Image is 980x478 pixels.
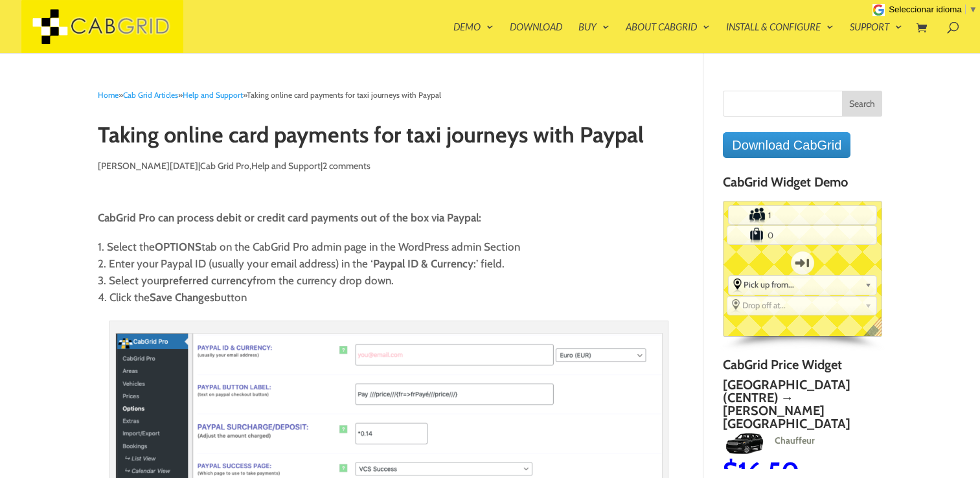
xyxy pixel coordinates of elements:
[850,22,902,53] a: Support
[723,132,850,158] a: Download CabGrid
[200,160,249,172] a: Cab Grid Pro
[163,274,253,287] strong: preferred currency
[323,160,370,172] a: 2 comments
[729,207,766,223] label: Number of Passengers
[889,5,977,14] a: Seleccionar idioma​
[98,211,481,224] strong: CabGrid Pro can process debit or credit card payments out of the box via Paypal:
[723,358,882,378] h4: CabGrid Price Widget
[727,297,876,313] div: Select the place the destination address is within
[98,90,441,100] span: » » »
[842,91,882,117] input: Search
[98,160,198,172] span: [PERSON_NAME][DATE]
[766,206,839,223] input: Number of Passengers
[765,227,839,244] input: Number of Suitcases
[21,18,183,32] a: CabGrid Taxi Plugin
[251,160,321,172] a: Help and Support
[863,317,891,346] span: English
[373,257,473,270] strong: Paypal ID & Currency
[726,22,834,53] a: Install & Configure
[742,300,860,310] span: Drop off at...
[889,5,962,14] span: Seleccionar idioma
[98,289,680,306] li: Click the button
[98,272,680,289] li: Select your from the currency drop down.
[247,90,441,100] span: Taking online card payments for taxi journeys with Paypal
[780,245,825,280] label: One-way
[880,407,924,428] img: Chauffeur
[155,240,201,253] strong: OPTIONS
[98,90,119,100] a: Home
[123,90,178,100] a: Cab Grid Articles
[965,5,966,14] span: ​
[744,279,860,290] span: Pick up from...
[150,291,214,304] strong: Save Changes
[728,227,765,244] label: Number of Suitcases
[766,435,813,446] span: Chauffeur
[578,22,610,53] a: Buy
[721,433,764,454] img: Chauffeur
[510,22,562,53] a: Download
[723,175,882,196] h4: CabGrid Widget Demo
[98,255,680,272] li: Enter your Paypal ID (usually your email address) in the ‘ :’ field.
[98,238,680,255] li: Select the tab on the CabGrid Pro admin page in the WordPress admin Section
[98,123,680,154] h1: Taking online card payments for taxi journeys with Paypal
[729,276,876,293] div: Select the place the starting address falls within
[453,22,494,53] a: Demo
[721,378,880,430] h2: [GEOGRAPHIC_DATA] (Centre) → [PERSON_NAME][GEOGRAPHIC_DATA]
[969,5,977,14] span: ▼
[626,22,710,53] a: About CabGrid
[183,90,243,100] a: Help and Support
[98,157,680,185] p: | , |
